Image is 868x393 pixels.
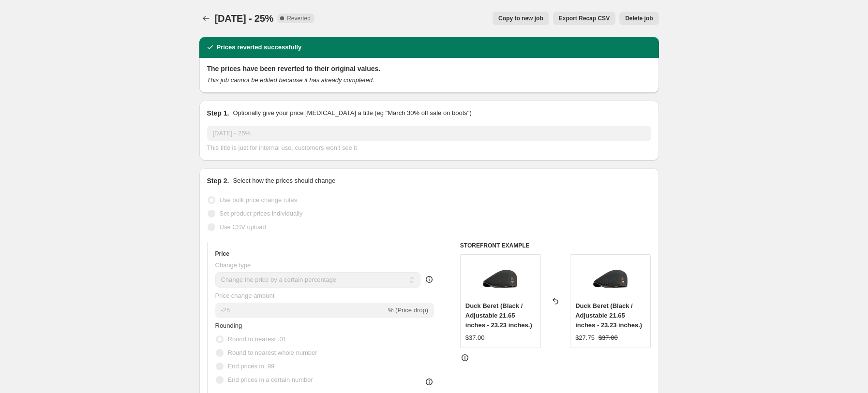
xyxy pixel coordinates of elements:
[233,176,335,186] p: Select how the prices should change
[460,242,651,249] h6: STOREFRONT EXAMPLE
[228,376,313,383] span: End prices in a certain number
[215,292,275,299] span: Price change amount
[220,210,303,217] span: Set product prices individually
[625,15,653,22] span: Delete job
[388,306,428,314] span: % (Price drop)
[619,12,658,25] button: Delete job
[575,302,642,329] span: Duck Beret (Black / Adjustable 21.65 inches - 23.23 inches.)
[207,64,651,73] h2: The prices have been reverted to their original values.
[217,43,302,52] h2: Prices reverted successfully
[228,363,275,370] span: End prices in .99
[591,260,630,298] img: boina-duck-cap-almaselvagem-1_82a5f550-12b6-4e6c-94c0-577900aafa79_80x.png
[199,12,213,25] button: Price change jobs
[207,76,374,84] i: This job cannot be edited because it has already completed.
[233,108,471,118] p: Optionally give your price [MEDICAL_DATA] a title (eg "March 30% off sale on boots")
[559,15,610,22] span: Export Recap CSV
[465,302,532,329] span: Duck Beret (Black / Adjustable 21.65 inches - 23.23 inches.)
[215,250,229,258] h3: Price
[465,333,485,343] div: $37.00
[493,12,549,25] button: Copy to new job
[599,333,618,343] strike: $37.00
[553,12,615,25] button: Export Recap CSV
[215,13,274,24] span: [DATE] - 25%
[481,260,520,298] img: boina-duck-cap-almaselvagem-1_82a5f550-12b6-4e6c-94c0-577900aafa79_80x.png
[207,144,357,151] span: This title is just for internal use, customers won't see it
[215,322,242,329] span: Rounding
[220,196,297,204] span: Use bulk price change rules
[287,15,311,22] span: Reverted
[228,335,286,343] span: Round to nearest .01
[220,223,266,231] span: Use CSV upload
[228,349,317,356] span: Round to nearest whole number
[207,108,229,118] h2: Step 1.
[424,275,434,284] div: help
[575,333,595,343] div: $27.75
[207,126,651,141] input: 30% off holiday sale
[498,15,543,22] span: Copy to new job
[207,176,229,186] h2: Step 2.
[215,262,251,269] span: Change type
[215,303,386,318] input: -15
